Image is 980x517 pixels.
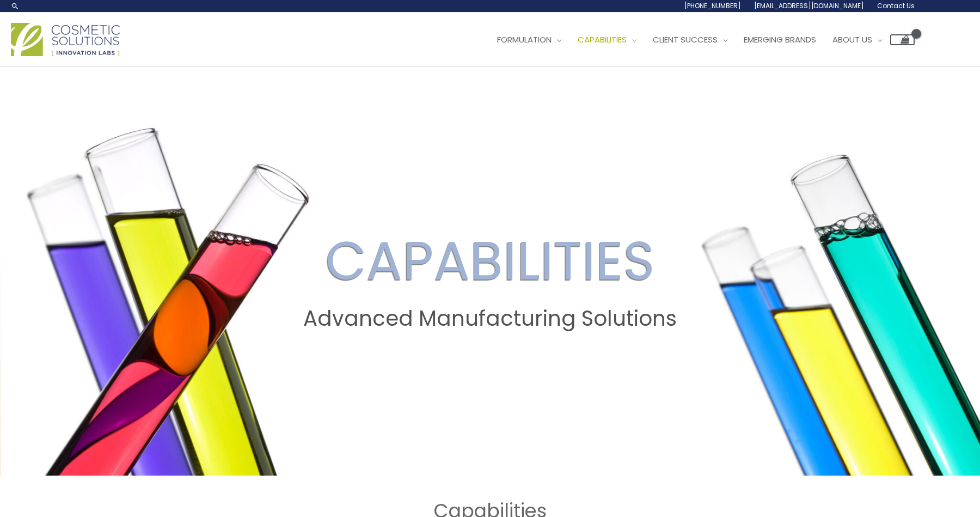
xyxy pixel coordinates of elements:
a: Search icon link [11,2,20,10]
a: View Shopping Cart, empty [890,34,915,45]
a: Client Success [645,23,736,56]
a: About Us [824,23,890,56]
nav: Site Navigation [481,23,915,56]
span: Client Success [653,34,718,45]
a: Capabilities [569,23,645,56]
a: Emerging Brands [736,23,824,56]
span: [PHONE_NUMBER] [684,1,741,10]
span: Emerging Brands [744,34,816,45]
span: Contact Us [877,1,915,10]
img: Cosmetic Solutions Logo [11,23,120,56]
span: Capabilities [578,34,627,45]
h2: Advanced Manufacturing Solutions [10,306,970,331]
h2: CAPABILITIES [10,229,970,293]
span: Formulation [497,34,552,45]
span: About Us [832,34,872,45]
a: Formulation [489,23,569,56]
span: [EMAIL_ADDRESS][DOMAIN_NAME] [754,1,864,10]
